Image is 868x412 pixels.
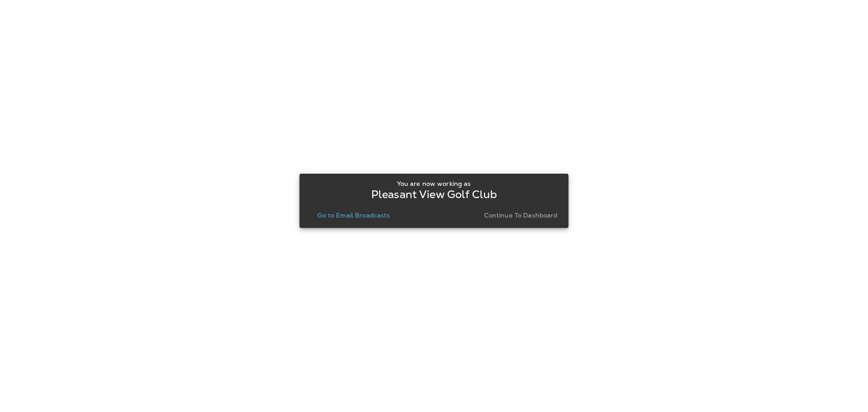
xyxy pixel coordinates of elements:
button: Continue to Dashboard [481,209,561,222]
button: Go to Email Broadcasts [314,209,393,222]
p: Continue to Dashboard [484,212,558,219]
p: Go to Email Broadcasts [317,212,390,219]
p: Pleasant View Golf Club [371,191,497,198]
p: You are now working as [397,180,471,187]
